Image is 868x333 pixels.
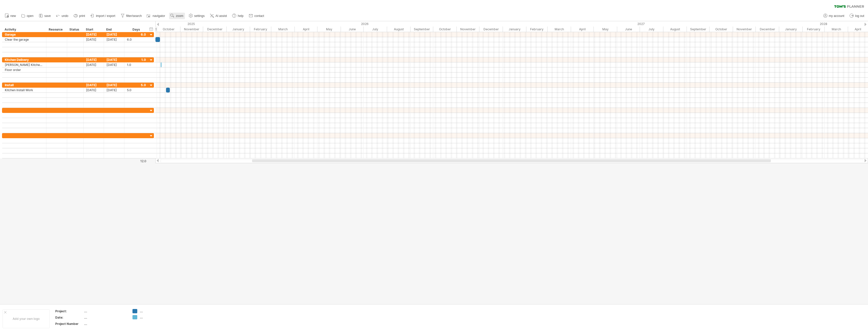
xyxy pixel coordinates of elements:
[617,27,640,32] div: June 2027
[829,14,844,18] span: my account
[104,88,124,92] div: [DATE]
[180,27,203,32] div: November 2025
[20,13,35,19] a: open
[341,27,364,32] div: June 2026
[855,14,864,18] span: log out
[687,27,710,32] div: September 2027
[125,159,146,163] div: 12.0
[106,27,121,32] div: End
[84,322,126,326] div: ....
[548,27,571,32] div: March 2027
[663,27,687,32] div: August 2027
[203,27,227,32] div: December 2025
[55,315,83,320] div: Date:
[124,27,148,32] div: Days
[457,27,479,32] div: November 2026
[55,13,70,19] a: undo
[187,13,206,19] a: settings
[479,27,503,32] div: December 2026
[119,13,143,19] a: filter/search
[38,13,52,19] a: save
[153,14,165,18] span: navigator
[4,13,17,19] a: new
[5,32,44,37] div: Garage
[317,27,341,32] div: May 2026
[84,62,104,67] div: [DATE]
[250,27,271,32] div: February 2026
[526,27,548,32] div: February 2027
[733,27,756,32] div: November 2027
[127,37,146,42] div: 6.0
[96,14,115,18] span: import / export
[295,27,317,32] div: April 2026
[127,62,146,67] div: 1.0
[387,27,411,32] div: August 2026
[822,13,846,19] a: my account
[640,27,663,32] div: July 2027
[104,83,124,87] div: [DATE]
[227,21,503,27] div: 2026
[594,27,617,32] div: May 2027
[254,14,264,18] span: contact
[44,14,51,18] span: save
[10,14,16,18] span: new
[55,309,83,313] div: Project:
[140,309,167,313] div: ....
[176,14,183,18] span: zoom
[84,309,126,313] div: ....
[825,27,848,32] div: March 2028
[209,13,228,19] a: AI assist
[72,13,87,19] a: print
[55,322,83,326] div: Project Number
[3,309,50,328] div: Add your own logo
[5,27,43,32] div: Activity
[104,32,124,37] div: [DATE]
[271,27,295,32] div: March 2026
[5,37,44,42] div: Clear the garage
[411,27,433,32] div: September 2026
[104,62,124,67] div: [DATE]
[84,37,104,42] div: [DATE]
[79,14,85,18] span: print
[803,27,825,32] div: February 2028
[140,315,167,319] div: ....
[104,57,124,62] div: [DATE]
[433,27,457,32] div: October 2026
[248,13,266,19] a: contact
[5,67,44,72] div: Floor order
[5,88,44,92] div: Kitchen Install Work
[157,27,180,32] div: October 2025
[227,27,250,32] div: January 2026
[169,13,185,19] a: zoom
[89,13,117,19] a: import / export
[127,88,146,92] div: 5.0
[848,13,866,19] a: log out
[69,27,80,32] div: Status
[126,14,142,18] span: filter/search
[62,14,68,18] span: undo
[710,27,733,32] div: October 2027
[49,27,64,32] div: Resource
[5,62,44,67] div: [PERSON_NAME] Kitchen delivery
[84,88,104,92] div: [DATE]
[84,57,104,62] div: [DATE]
[779,27,803,32] div: January 2028
[238,14,243,18] span: help
[503,27,526,32] div: January 2027
[571,27,594,32] div: April 2027
[231,13,245,19] a: help
[84,315,126,320] div: ....
[84,32,104,37] div: [DATE]
[27,14,34,18] span: open
[194,14,205,18] span: settings
[146,13,167,19] a: navigator
[5,57,44,62] div: Kitchen Delivery
[84,83,104,87] div: [DATE]
[104,37,124,42] div: [DATE]
[215,14,227,18] span: AI assist
[364,27,387,32] div: July 2026
[503,21,779,27] div: 2027
[5,83,44,87] div: Install
[86,27,101,32] div: Start
[756,27,779,32] div: December 2027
